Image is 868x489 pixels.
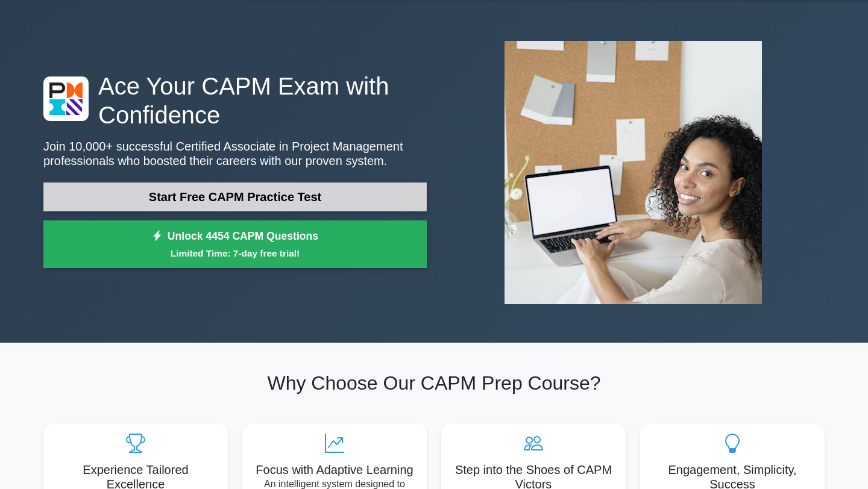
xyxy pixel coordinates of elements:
small: Limited Time: 7-day free trial! [58,246,412,260]
a: Unlock 4454 CAPM QuestionsLimited Time: 7-day free trial! [43,220,427,269]
h5: Focus with Adaptive Learning [252,463,417,477]
p: Join 10,000+ successful Certified Associate in Project Management professionals who boosted their... [43,139,427,168]
h1: Ace Your CAPM Exam with Confidence [43,72,427,129]
a: Start Free CAPM Practice Test [43,182,427,211]
h2: Why Choose Our CAPM Prep Course? [43,372,825,394]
